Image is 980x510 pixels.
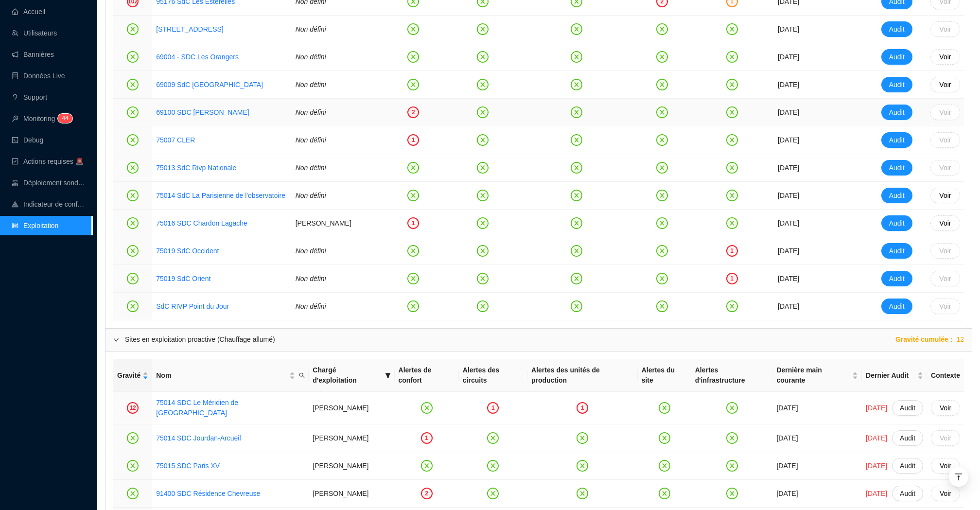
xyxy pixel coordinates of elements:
[726,300,738,312] span: close-circle
[156,302,229,310] a: SdC RIVP Point du Jour
[383,363,393,387] span: filter
[726,217,738,229] span: close-circle
[726,460,738,472] span: close-circle
[774,43,867,71] td: [DATE]
[577,460,588,472] span: close-circle
[12,158,18,165] span: check-square
[774,182,867,210] td: [DATE]
[156,370,287,381] span: Nom
[156,247,219,255] a: 75019 SdC Occident
[895,334,953,345] span: Gravité cumulée :
[659,432,670,444] span: close-circle
[156,25,223,33] a: [STREET_ADDRESS]
[866,403,887,413] span: [DATE]
[296,164,326,172] span: Non défini
[772,480,862,508] td: [DATE]
[477,51,489,63] span: close-circle
[477,273,489,284] span: close-circle
[939,52,951,62] span: Voir
[931,458,960,474] button: Voir
[577,402,588,414] div: 1
[477,245,489,257] span: close-circle
[127,460,139,472] span: close-circle
[385,372,391,378] span: filter
[900,461,915,471] span: Audit
[407,273,419,284] span: close-circle
[127,300,139,312] span: close-circle
[156,218,247,229] a: 75016 SDC Chardon Lagache
[65,115,69,122] span: 4
[296,81,326,88] span: Non défini
[127,106,139,118] span: close-circle
[571,190,582,201] span: close-circle
[659,402,670,414] span: close-circle
[892,400,923,416] button: Audit
[881,243,912,259] button: Audit
[930,49,960,65] button: Voir
[930,271,960,286] button: Voir
[881,188,912,203] button: Audit
[487,488,499,499] span: close-circle
[407,217,419,229] div: 1
[656,51,668,63] span: close-circle
[772,359,862,392] th: Dernière main courante
[296,108,326,116] span: Non défini
[156,398,305,418] a: 75014 SDC Le Méridien de [GEOGRAPHIC_DATA]
[156,274,210,284] a: 75019 SdC Orient
[889,24,905,35] span: Audit
[900,489,915,499] span: Audit
[892,458,923,474] button: Audit
[156,433,241,443] a: 75014 SDC Jourdan-Arcueil
[12,51,54,58] a: notificationBannières
[421,460,433,472] span: close-circle
[313,490,368,497] span: [PERSON_NAME]
[939,107,951,118] span: Voir
[656,190,668,201] span: close-circle
[656,162,668,174] span: close-circle
[774,210,867,237] td: [DATE]
[889,218,905,229] span: Audit
[407,106,419,118] div: 2
[889,107,905,118] span: Audit
[881,132,912,148] button: Audit
[407,162,419,174] span: close-circle
[889,301,905,312] span: Audit
[487,432,499,444] span: close-circle
[659,488,670,499] span: close-circle
[105,329,972,351] div: Sites en exploitation proactive (Chauffage allumé)Gravité cumulée :12
[127,162,139,174] span: close-circle
[956,334,964,345] span: 12
[889,52,905,62] span: Audit
[866,489,887,499] span: [DATE]
[656,23,668,35] span: close-circle
[421,488,433,499] div: 2
[23,158,84,165] span: Actions requises 🚨
[12,179,86,187] a: clusterDéploiement sondes
[127,51,139,63] span: close-circle
[407,300,419,312] span: close-circle
[296,25,326,33] span: Non défini
[900,403,915,413] span: Audit
[407,245,419,257] span: close-circle
[774,154,867,182] td: [DATE]
[127,134,139,146] span: close-circle
[939,218,951,229] span: Voir
[571,106,582,118] span: close-circle
[881,77,912,92] button: Audit
[571,23,582,35] span: close-circle
[726,432,738,444] span: close-circle
[421,432,433,444] div: 1
[407,79,419,90] span: close-circle
[156,163,236,173] a: 75013 SdC Rivp Nationale
[772,424,862,452] td: [DATE]
[726,488,738,499] span: close-circle
[892,486,923,501] button: Audit
[881,21,912,37] button: Audit
[152,359,309,392] th: Nom
[726,106,738,118] span: close-circle
[571,134,582,146] span: close-circle
[296,247,326,255] span: Non défini
[881,271,912,286] button: Audit
[296,192,326,199] span: Non défini
[774,99,867,126] td: [DATE]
